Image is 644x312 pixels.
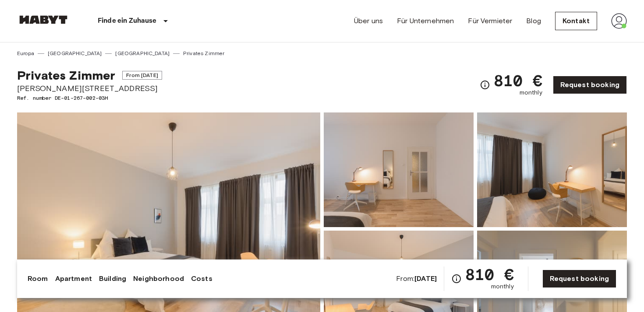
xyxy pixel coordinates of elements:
span: Ref. number DE-01-267-002-03H [17,94,162,102]
span: From: [396,274,437,284]
a: Kontakt [555,12,597,30]
span: Privates Zimmer [17,68,115,83]
img: Picture of unit DE-01-267-002-03H [324,112,474,227]
a: Building [99,273,126,284]
img: avatar [611,13,627,29]
b: [DATE] [414,274,437,283]
a: Request booking [553,76,627,94]
a: Für Vermieter [468,16,512,26]
a: Costs [191,273,212,284]
img: Picture of unit DE-01-267-002-03H [477,112,627,227]
a: Apartment [55,273,92,284]
p: Finde ein Zuhause [98,16,157,26]
a: Über uns [354,16,383,26]
span: 810 € [465,266,514,282]
a: Neighborhood [133,273,184,284]
a: Privates Zimmer [183,49,224,57]
a: Europa [17,49,34,57]
a: Für Unternehmen [397,16,454,26]
a: Request booking [542,270,616,288]
span: 810 € [494,73,542,88]
span: [PERSON_NAME][STREET_ADDRESS] [17,83,162,94]
span: monthly [520,88,542,97]
a: Blog [526,16,541,26]
svg: Check cost overview for full price breakdown. Please note that discounts apply to new joiners onl... [451,273,462,284]
img: Habyt [17,15,70,24]
a: [GEOGRAPHIC_DATA] [115,49,170,57]
span: From [DATE] [122,71,162,80]
span: monthly [491,282,514,291]
a: Room [28,273,48,284]
a: [GEOGRAPHIC_DATA] [48,49,102,57]
svg: Check cost overview for full price breakdown. Please note that discounts apply to new joiners onl... [480,80,490,90]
